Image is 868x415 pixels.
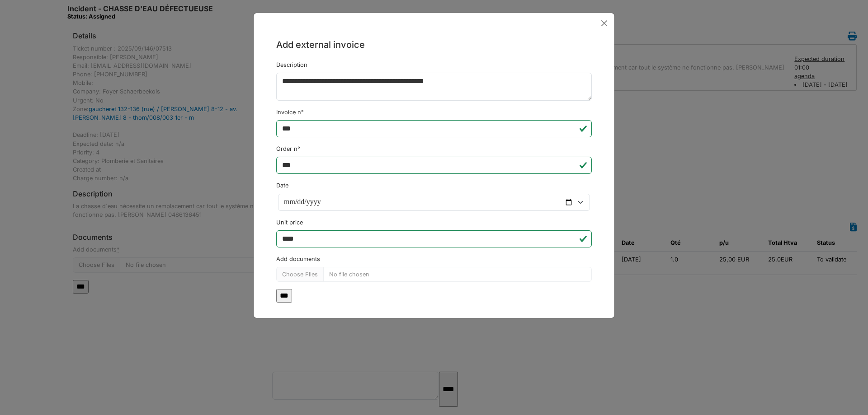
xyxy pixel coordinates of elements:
[276,218,303,227] label: Unit price
[276,108,304,117] label: Invoice n°
[598,17,611,30] button: Close
[276,181,288,190] label: Date
[276,255,320,263] label: Add documents
[276,38,592,51] h5: Add external invoice
[276,145,300,153] label: Order n°
[276,61,307,69] label: Description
